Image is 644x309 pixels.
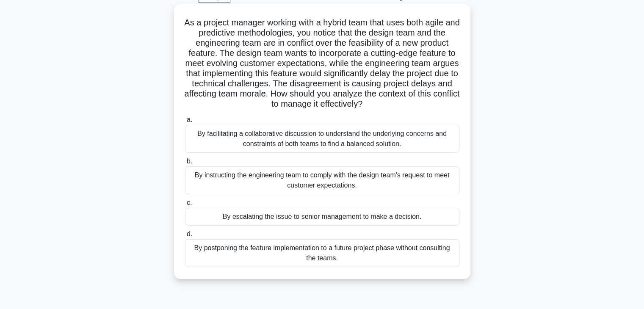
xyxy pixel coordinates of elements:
div: By instructing the engineering team to comply with the design team's request to meet customer exp... [185,166,459,194]
div: By postponing the feature implementation to a future project phase without consulting the teams. [185,239,459,267]
span: c. [187,199,192,206]
h5: As a project manager working with a hybrid team that uses both agile and predictive methodologies... [184,17,460,110]
div: By escalating the issue to senior management to make a decision. [185,208,459,226]
span: b. [187,157,192,165]
span: d. [187,230,192,237]
div: By facilitating a collaborative discussion to understand the underlying concerns and constraints ... [185,125,459,153]
span: a. [187,116,192,123]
